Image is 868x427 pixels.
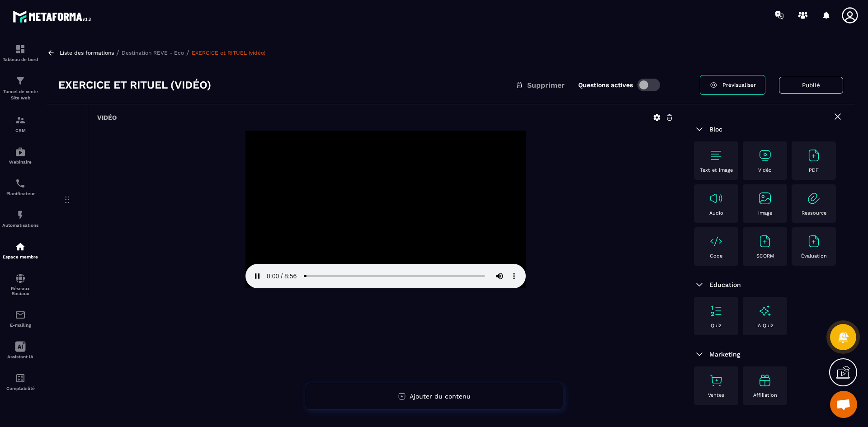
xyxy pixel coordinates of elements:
[2,89,38,101] p: Tunnel de vente Site web
[758,234,772,249] img: text-image no-wra
[2,303,38,334] a: emailemailE-mailing
[710,253,722,259] p: Code
[2,286,38,296] p: Réseaux Sociaux
[694,124,705,135] img: arrow-down
[2,366,38,398] a: accountantaccountantComptabilité
[2,266,38,303] a: social-networksocial-networkRéseaux Sociaux
[779,77,843,94] button: Publié
[709,373,723,388] img: text-image no-wra
[801,253,827,259] p: Évaluation
[13,8,94,25] img: logo
[809,167,819,173] p: PDF
[711,323,722,328] p: Quiz
[694,279,705,290] img: arrow-down
[15,75,26,86] img: formation
[2,235,38,266] a: automationsautomationsEspace membre
[753,392,777,398] p: Affiliation
[709,126,722,133] span: Bloc
[722,82,756,88] span: Prévisualiser
[2,160,38,164] p: Webinaire
[116,48,119,57] span: /
[700,167,733,173] p: Text et image
[807,191,821,206] img: text-image no-wra
[709,148,723,163] img: text-image no-wra
[2,37,38,69] a: formationformationTableau de bord
[709,210,723,216] p: Audio
[2,386,38,391] p: Comptabilité
[756,253,774,259] p: SCORM
[709,351,741,358] span: Marketing
[192,50,265,56] a: EXERCICE et RITUEL (vidéo)
[807,234,821,249] img: text-image no-wra
[756,323,774,328] p: IA Quiz
[758,167,772,173] p: Vidéo
[2,334,38,366] a: Assistant IA
[709,191,723,206] img: text-image no-wra
[802,210,826,216] p: Ressource
[15,44,26,55] img: formation
[186,48,189,57] span: /
[830,391,857,418] div: Ouvrir le chat
[758,373,772,388] img: text-image
[2,354,38,359] p: Assistant IA
[2,128,38,133] p: CRM
[15,115,26,126] img: formation
[15,373,26,384] img: accountant
[2,254,38,259] p: Espace membre
[2,203,38,235] a: automationsautomationsAutomatisations
[15,146,26,157] img: automations
[15,178,26,189] img: scheduler
[758,210,772,216] p: Image
[694,349,705,360] img: arrow-down
[758,304,772,318] img: text-image
[709,304,723,318] img: text-image no-wra
[2,223,38,228] p: Automatisations
[2,171,38,203] a: schedulerschedulerPlanificateur
[15,210,26,221] img: automations
[708,392,724,398] p: Ventes
[2,140,38,171] a: automationsautomationsWebinaire
[700,75,765,95] a: Prévisualiser
[15,310,26,320] img: email
[2,191,38,196] p: Planificateur
[58,78,211,92] h3: EXERCICE et RITUEL (vidéo)
[758,148,772,163] img: text-image no-wra
[15,273,26,284] img: social-network
[527,81,565,89] span: Supprimer
[709,234,723,249] img: text-image no-wra
[410,393,471,400] span: Ajouter du contenu
[97,114,117,121] h6: Vidéo
[807,148,821,163] img: text-image no-wra
[578,81,633,89] label: Questions actives
[2,108,38,140] a: formationformationCRM
[15,241,26,252] img: automations
[2,69,38,108] a: formationformationTunnel de vente Site web
[709,281,741,288] span: Education
[758,191,772,206] img: text-image no-wra
[60,50,114,56] a: Liste des formations
[2,323,38,328] p: E-mailing
[2,57,38,62] p: Tableau de bord
[122,50,184,56] a: Destination REVE - Eco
